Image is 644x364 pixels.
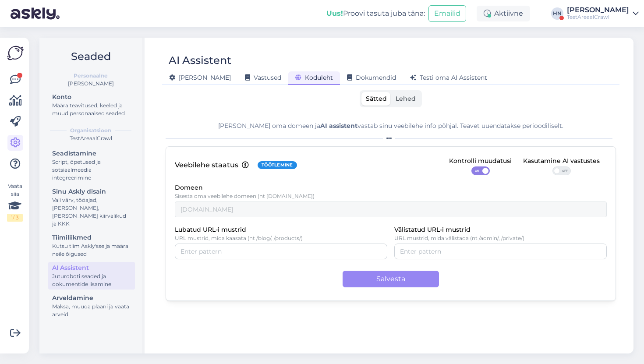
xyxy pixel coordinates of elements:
div: TestAreaalCrawl [567,14,629,21]
input: example.com [175,201,607,217]
h2: Seaded [46,48,135,65]
div: Aktiivne [477,6,530,21]
div: Vali värv, tööajad, [PERSON_NAME], [PERSON_NAME] kiirvalikud ja KKK [52,196,131,228]
a: Sinu Askly disainVali värv, tööajad, [PERSON_NAME], [PERSON_NAME] kiirvalikud ja KKK [48,186,135,229]
div: TestAreaalCrawl [46,134,135,142]
a: SeadistamineScript, õpetused ja sotsiaalmeedia integreerimine [48,148,135,183]
span: [PERSON_NAME] [169,74,231,81]
input: Enter pattern [180,247,382,256]
div: [PERSON_NAME] oma domeen ja vastab sinu veebilehe info põhjal. Teavet uuendatakse perioodiliselt. [166,121,616,131]
div: Tiimiliikmed [52,233,131,242]
button: Emailid [428,5,466,22]
b: Organisatsioon [70,127,111,134]
div: Juturoboti seaded ja dokumentide lisamine [52,272,131,288]
button: Salvesta [343,271,439,287]
p: Sisesta oma veebilehe domeen (nt [DOMAIN_NAME]) [175,193,607,199]
label: Domeen [175,183,203,193]
a: ArveldamineMaksa, muuda plaani ja vaata arveid [48,292,135,320]
div: Kasutamine AI vastustes [523,156,600,166]
div: Arveldamine [52,293,131,303]
div: Proovi tasuta juba täna: [326,8,425,19]
div: AI Assistent [169,52,231,69]
div: Vaata siia [7,182,23,222]
p: URL mustrid, mida kaasata (nt /blog/, /products/) [175,235,387,241]
a: KontoMäära teavitused, keeled ja muud personaalsed seaded [48,91,135,119]
div: Määra teavitused, keeled ja muud personaalsed seaded [52,102,131,117]
div: AI Assistent [52,263,131,272]
p: URL mustrid, mida välistada (nt /admin/, /private/) [394,235,607,241]
img: Askly Logo [7,45,24,61]
label: Välistatud URL-i mustrid [394,225,471,235]
div: Script, õpetused ja sotsiaalmeedia integreerimine [52,158,131,182]
div: 1 / 3 [7,214,23,222]
span: Testi oma AI Assistent [410,74,487,81]
label: Lubatud URL-i mustrid [175,225,246,235]
b: AI assistent [320,122,357,130]
span: OFF [560,167,570,175]
input: Enter pattern [400,247,601,256]
div: Kontrolli muudatusi [449,156,512,166]
a: AI AssistentJuturoboti seaded ja dokumentide lisamine [48,262,135,290]
span: Koduleht [295,74,333,81]
a: TiimiliikmedKutsu tiim Askly'sse ja määra neile õigused [48,232,135,259]
span: Töötlemine [262,162,293,169]
div: Konto [52,92,131,102]
div: Maksa, muuda plaani ja vaata arveid [52,303,131,318]
span: Vastused [245,74,281,81]
div: [PERSON_NAME] [567,7,629,14]
div: HN [551,7,563,20]
div: [PERSON_NAME] [46,80,135,88]
p: Veebilehe staatus [175,160,238,171]
span: Lehed [396,95,416,102]
div: Kutsu tiim Askly'sse ja määra neile õigused [52,242,131,258]
div: Seadistamine [52,149,131,158]
span: Dokumendid [347,74,396,81]
div: Sinu Askly disain [52,187,131,196]
a: [PERSON_NAME]TestAreaalCrawl [567,7,639,21]
b: Uus! [326,9,343,18]
span: ON [472,167,482,175]
span: Sätted [366,95,387,102]
b: Personaalne [74,72,108,80]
